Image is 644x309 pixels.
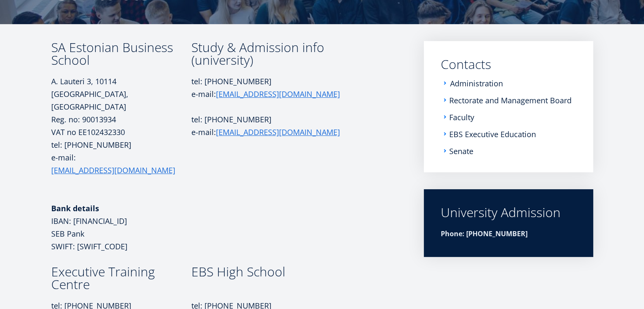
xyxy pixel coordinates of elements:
[191,126,352,138] p: e-mail:
[51,126,191,138] p: VAT no EE102432330
[51,203,99,213] strong: Bank details
[449,96,572,105] a: Rectorate and Management Board
[51,202,191,253] p: IBAN: [FINANCIAL_ID] SEB Pank SWIFT: [SWIFT_CODE]
[216,126,340,138] a: [EMAIL_ADDRESS][DOMAIN_NAME]
[441,229,528,238] strong: Phone: [PHONE_NUMBER]
[51,75,191,126] p: A. Lauteri 3, 10114 [GEOGRAPHIC_DATA], [GEOGRAPHIC_DATA] Reg. no: 90013934
[191,113,352,126] p: tel: [PHONE_NUMBER]
[449,113,474,121] a: Faculty
[191,75,352,100] p: tel: [PHONE_NUMBER] e-mail:
[441,58,576,71] a: Contacts
[441,206,576,219] div: University Admission
[51,41,191,66] h3: SA Estonian Business School
[216,88,340,100] a: [EMAIL_ADDRESS][DOMAIN_NAME]
[51,164,175,177] a: [EMAIL_ADDRESS][DOMAIN_NAME]
[191,265,352,278] h3: EBS High School
[449,130,536,138] a: EBS Executive Education
[191,41,352,66] h3: Study & Admission info (university)
[51,138,191,189] p: tel: [PHONE_NUMBER] e-mail:
[51,265,191,291] h3: Executive Training Centre
[450,79,503,88] a: Administration
[449,147,473,155] a: Senate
